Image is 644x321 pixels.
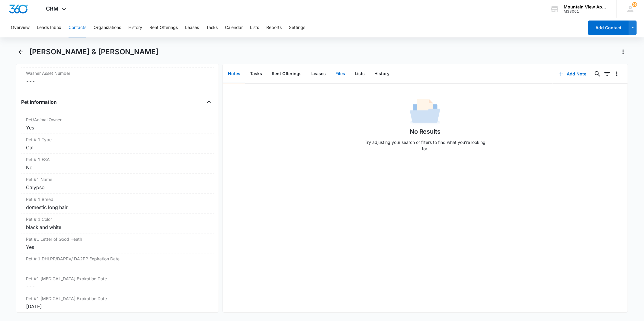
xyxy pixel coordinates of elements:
div: Pet #1 [MEDICAL_DATA] Expiration Date[DATE] [21,293,213,313]
button: Overflow Menu [612,69,622,79]
button: Reports [266,18,282,37]
button: Tasks [245,65,267,83]
div: account name [564,5,608,9]
button: Notes [223,65,245,83]
div: domestic long hair [26,204,209,211]
div: Pet # 1 DHLPP/DAPPV/ DA2PP Expiration Date--- [21,253,213,273]
button: Rent Offerings [149,18,178,37]
button: Add Contact [588,21,629,35]
div: Pet # 1 ESANo [21,154,213,174]
div: Pet #1 Letter of Good HeathYes [21,234,213,253]
button: Tasks [206,18,218,37]
dd: --- [26,283,209,291]
button: Actions [618,47,628,57]
label: Pet # 1 DHLPP/DAPPV/ DA2PP Expiration Date [26,256,209,262]
button: Overview [11,18,30,37]
div: No [26,164,209,171]
label: Pet # 1 ESA [26,156,209,163]
dd: --- [26,263,209,271]
div: Cat [26,144,209,151]
label: Pet #1 Letter of Good Heath [26,236,209,242]
label: Washer Asset Number [26,70,209,76]
button: Leases [306,65,331,83]
h1: [PERSON_NAME] & [PERSON_NAME] [29,47,159,56]
label: Pet/Animal Owner [26,116,209,123]
label: Pet # 1 Color [26,216,209,222]
div: black and white [26,224,209,231]
h1: No Results [410,127,441,136]
button: Filters [602,69,612,79]
div: notifications count [632,2,637,7]
label: Pet # 1 Breed [26,196,209,202]
button: Lists [350,65,370,83]
img: No Data [410,97,440,127]
label: Pet #1 [MEDICAL_DATA] Expiration Date [26,276,209,282]
div: Calypso [26,184,209,191]
div: Yes [26,243,209,251]
dd: --- [26,78,209,85]
button: Rent Offerings [267,65,306,83]
button: Contacts [69,18,86,37]
div: Pet # 1 Breeddomestic long hair [21,194,213,214]
div: Pet #1 NameCalypso [21,174,213,194]
div: Washer Asset Number--- [21,68,213,87]
span: 96 [632,2,637,7]
button: Files [331,65,350,83]
h4: Pet Information [21,98,57,106]
button: Settings [289,18,305,37]
div: [DATE] [26,303,209,310]
button: History [370,65,394,83]
label: Pet # 1 Type [26,136,209,143]
div: Pet # 1 TypeCat [21,134,213,154]
div: Yes [26,124,209,131]
button: Search... [593,69,602,79]
div: Pet # 1 Colorblack and white [21,214,213,234]
button: Add Note [553,67,593,81]
button: History [128,18,142,37]
button: Lists [250,18,259,37]
button: Back [16,47,25,57]
label: Pet #1 [MEDICAL_DATA] Expiration Date [26,296,209,302]
button: Leases [185,18,199,37]
p: Try adjusting your search or filters to find what you’re looking for. [362,139,489,152]
div: Pet/Animal OwnerYes [21,114,213,134]
button: Organizations [94,18,121,37]
button: Calendar [225,18,243,37]
label: Pet #1 Name [26,176,209,183]
div: account id [564,9,608,14]
div: Pet #1 [MEDICAL_DATA] Expiration Date--- [21,273,213,293]
button: Leads Inbox [37,18,61,37]
span: CRM [46,5,59,12]
button: Close [204,97,214,107]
